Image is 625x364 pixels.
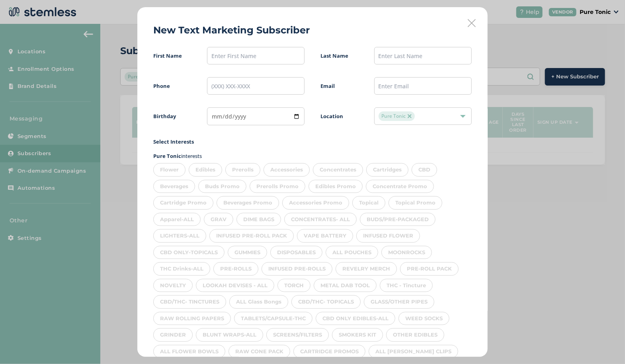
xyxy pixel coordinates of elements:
[153,345,225,358] div: ALL FLOWER BOWLS
[153,246,225,259] div: CBD ONLY-TOPICALS
[313,163,363,177] div: Concentrates
[366,180,434,193] div: Concentrate Promo
[153,52,197,60] label: First Name
[207,77,305,95] input: (XXX) XXX-XXXX
[360,213,436,226] div: BUDS/PRE-PACKAGED
[381,246,432,259] div: MOONROCKS
[336,262,397,276] div: REVELRY MERCH
[374,47,472,64] input: Enter Last Name
[217,196,279,210] div: Beverages Promo
[277,279,311,292] div: TORCH
[293,345,365,358] div: CARTRIDGE PROMOS
[386,328,444,342] div: OTHER EDIBLES
[316,312,395,325] div: CBD ONLY EDIBLES-ALL
[234,312,312,325] div: TABLETS/CAPSULE-THC
[262,262,332,276] div: INFUSED PRE-ROLLS
[153,23,310,37] h2: New Text Marketing Subscriber
[320,82,365,90] label: Email
[374,77,472,95] input: Enter Email
[229,295,288,309] div: ALL Glass Bongs
[236,213,281,226] div: DIME BAGS
[314,279,377,292] div: METAL DAB TOOL
[291,295,361,309] div: CBD/THC- TOPICALS
[153,279,193,292] div: NOVELTY
[153,295,226,309] div: CBD/THC- TINCTURES
[225,163,260,177] div: Prerolls
[400,262,459,276] div: PRE-ROLL PACK
[207,107,305,125] input: mm / dd / yyyy
[153,312,231,325] div: RAW ROLLING PAPERS
[204,213,233,226] div: GRAV
[189,163,222,177] div: Edibles
[326,246,378,259] div: ALL POUCHES
[213,262,258,276] div: PRE-ROLLS
[153,229,206,243] div: LIGHTERS-ALL
[153,152,181,160] strong: Pure Tonic
[196,279,274,292] div: LOOKAH DEVISES - ALL
[369,345,458,358] div: ALL [PERSON_NAME] CLIPS
[153,138,472,146] label: Select Interests
[196,328,263,342] div: BLUNT WRAPS-ALL
[332,328,383,342] div: SMOKERS KIT
[270,246,322,259] div: DISPOSABLES
[380,279,433,292] div: THC - Tincture
[153,328,193,342] div: GRINDER
[153,82,197,90] label: Phone
[153,213,201,226] div: Apparel-ALL
[153,152,472,160] p: interests
[266,328,329,342] div: SCREENS/FILTERS
[264,163,310,177] div: Accessories
[153,180,195,193] div: Beverages
[153,262,210,276] div: THC Drinks-ALL
[284,213,357,226] div: CONCENTRATES- ALL
[209,229,294,243] div: INFUSED PRE-ROLL PACK
[228,246,267,259] div: GUMMIES
[153,196,213,210] div: Cartridge Promo
[585,326,625,364] iframe: Chat Widget
[207,47,305,64] input: Enter First Name
[379,111,415,121] span: Pure Tonic
[250,180,305,193] div: Prerolls Promo
[389,196,442,210] div: Topical Promo
[153,163,186,177] div: Flower
[198,180,246,193] div: Buds Promo
[408,114,412,118] img: icon-close-accent-8a337256.svg
[398,312,449,325] div: WEED SOCKS
[366,163,408,177] div: Cartridges
[352,196,385,210] div: Topical
[364,295,434,309] div: GLASS/OTHER PIPES
[320,52,365,60] label: Last Name
[297,229,353,243] div: VAPE BATTERY
[153,113,197,121] label: Birthday
[356,229,420,243] div: INFUSED FLOWER
[320,113,365,121] label: Location
[309,180,363,193] div: Edibles Promo
[229,345,290,358] div: RAW CONE PACK
[282,196,349,210] div: Accessories Promo
[412,163,437,177] div: CBD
